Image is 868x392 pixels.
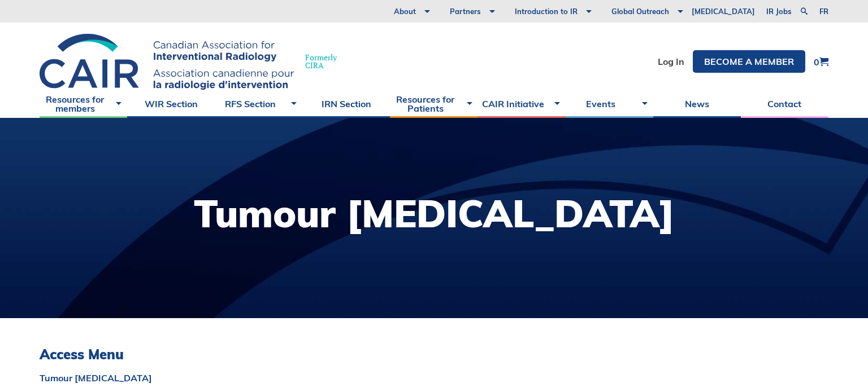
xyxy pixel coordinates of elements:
a: fr [819,8,828,15]
a: Resources for Patients [390,90,478,118]
a: CAIR Initiative [478,90,566,118]
h1: Tumour [MEDICAL_DATA] [194,195,675,232]
a: Tumour [MEDICAL_DATA] [40,373,304,382]
a: News [653,90,741,118]
a: IRN Section [302,90,390,118]
a: 0 [814,57,828,67]
a: WIR Section [127,90,215,118]
a: Contact [741,90,828,118]
a: RFS Section [215,90,302,118]
a: Events [566,90,653,118]
span: Formerly CIRA [305,54,337,69]
a: Log In [658,57,684,66]
h3: Access Menu [40,346,304,363]
a: Become a member [693,50,805,73]
a: Resources for members [40,90,127,118]
a: FormerlyCIRA [40,34,348,90]
img: CIRA [40,34,294,90]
